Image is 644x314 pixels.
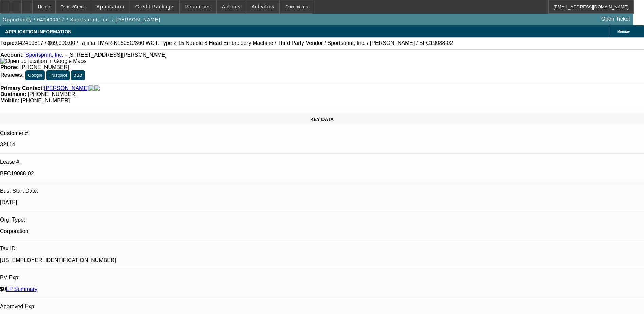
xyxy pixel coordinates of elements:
[21,98,70,103] span: [PHONE_NUMBER]
[0,98,19,103] strong: Mobile:
[71,70,85,80] button: BBB
[0,85,44,91] strong: Primary Contact:
[0,40,16,46] strong: Topic:
[28,91,77,97] span: [PHONE_NUMBER]
[94,85,100,91] img: linkedin-icon.png
[46,70,69,80] button: Trustpilot
[0,72,24,78] strong: Reviews:
[0,58,86,64] a: View Google Maps
[91,0,129,13] button: Application
[180,0,216,13] button: Resources
[6,286,37,292] a: LP Summary
[252,4,275,10] span: Activities
[0,52,24,58] strong: Account:
[3,17,160,22] span: Opportunity / 042400617 / Sportsprint, Inc. / [PERSON_NAME]
[89,85,94,91] img: facebook-icon.png
[25,52,63,58] a: Sportsprint, Inc.
[185,4,211,10] span: Resources
[0,58,86,64] img: Open up location in Google Maps
[5,29,71,34] span: APPLICATION INFORMATION
[16,40,453,46] span: 042400617 / $69,000.00 / Tajima TMAR-K1508C/360 WCT: Type 2 15 Needle 8 Head Embroidery Machine /...
[310,117,334,122] span: KEY DATA
[0,64,19,70] strong: Phone:
[130,0,179,13] button: Credit Package
[599,13,633,25] a: Open Ticket
[20,64,69,70] span: [PHONE_NUMBER]
[65,52,167,58] span: - [STREET_ADDRESS][PERSON_NAME]
[96,4,124,10] span: Application
[217,0,246,13] button: Actions
[617,30,630,33] span: Manage
[246,0,280,13] button: Activities
[44,85,89,91] a: [PERSON_NAME]
[135,4,174,10] span: Credit Package
[0,91,26,97] strong: Business:
[222,4,241,10] span: Actions
[25,70,45,80] button: Google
